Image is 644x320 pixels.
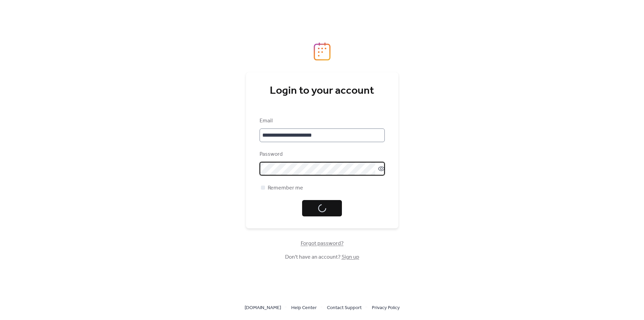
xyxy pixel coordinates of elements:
[314,42,331,61] img: logo
[301,242,344,245] a: Forgot password?
[260,117,383,125] div: Email
[301,240,344,248] span: Forgot password?
[245,304,281,312] span: [DOMAIN_NAME]
[342,252,359,262] a: Sign up
[327,303,362,312] a: Contact Support
[245,303,281,312] a: [DOMAIN_NAME]
[327,304,362,312] span: Contact Support
[372,304,400,312] span: Privacy Policy
[372,303,400,312] a: Privacy Policy
[260,150,383,158] div: Password
[291,304,317,312] span: Help Center
[285,253,359,261] span: Don't have an account?
[260,84,385,98] div: Login to your account
[268,184,303,192] span: Remember me
[291,303,317,312] a: Help Center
